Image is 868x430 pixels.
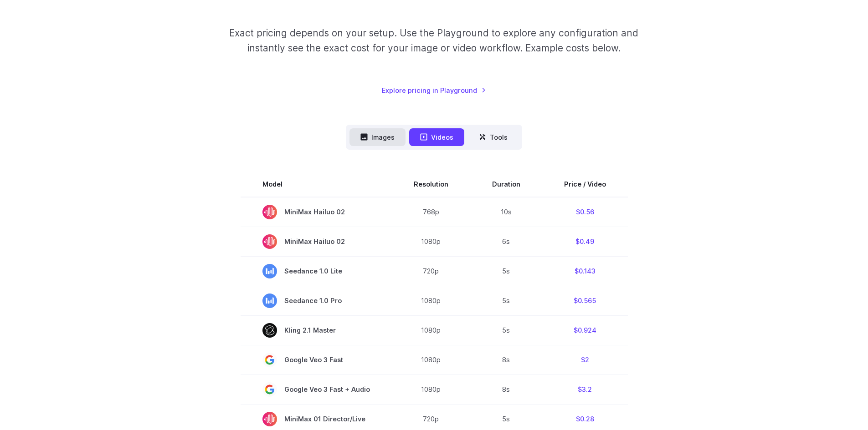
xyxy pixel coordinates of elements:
[468,128,519,146] button: Tools
[262,382,370,397] span: Google Veo 3 Fast + Audio
[470,286,542,315] td: 5s
[542,315,628,345] td: $0.924
[262,353,370,367] span: Google Veo 3 Fast
[241,172,392,197] th: Model
[542,227,628,256] td: $0.49
[470,227,542,256] td: 6s
[262,323,370,338] span: Kling 2.1 Master
[392,374,470,404] td: 1080p
[262,234,370,249] span: MiniMax Hailuo 02
[392,172,470,197] th: Resolution
[470,345,542,374] td: 8s
[262,205,370,219] span: MiniMax Hailuo 02
[262,264,370,278] span: Seedance 1.0 Lite
[392,315,470,345] td: 1080p
[349,128,406,146] button: Images
[470,256,542,286] td: 5s
[262,293,370,308] span: Seedance 1.0 Pro
[470,172,542,197] th: Duration
[470,315,542,345] td: 5s
[542,172,628,197] th: Price / Video
[409,128,464,146] button: Videos
[542,345,628,374] td: $2
[470,197,542,227] td: 10s
[542,286,628,315] td: $0.565
[392,286,470,315] td: 1080p
[392,227,470,256] td: 1080p
[392,345,470,374] td: 1080p
[212,25,656,56] p: Exact pricing depends on your setup. Use the Playground to explore any configuration and instantl...
[542,374,628,404] td: $3.2
[382,85,486,96] a: Explore pricing in Playground
[262,412,370,426] span: MiniMax 01 Director/Live
[542,256,628,286] td: $0.143
[392,256,470,286] td: 720p
[542,197,628,227] td: $0.56
[392,197,470,227] td: 768p
[470,374,542,404] td: 8s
